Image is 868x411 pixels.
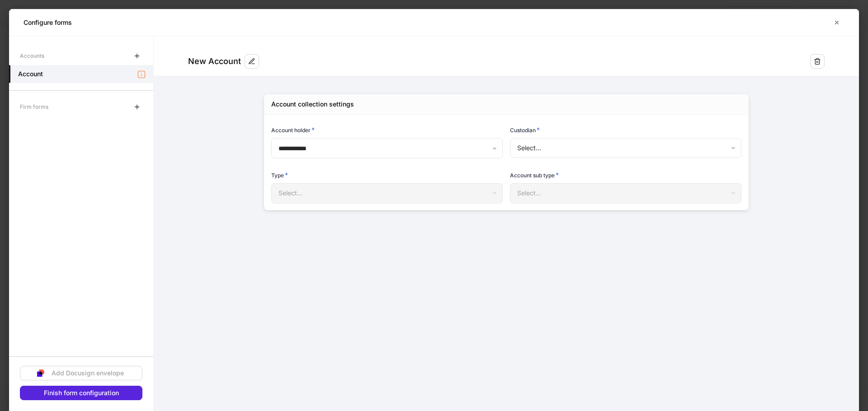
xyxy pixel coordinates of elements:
div: Firm forms [20,99,48,115]
div: Account collection settings [271,100,354,109]
h5: Account [18,69,43,79]
button: Finish form configuration [20,386,142,400]
div: Accounts [20,48,44,64]
a: Account [9,65,153,83]
div: Finish form configuration [44,390,119,396]
div: New Account [188,56,241,67]
h6: Type [271,171,288,180]
h6: Account holder [271,125,315,134]
h5: Configure forms [24,18,72,27]
div: Select... [510,183,741,203]
h6: Custodian [510,125,540,134]
div: Select... [510,138,741,158]
h6: Account sub type [510,171,559,180]
div: Select... [271,183,502,203]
